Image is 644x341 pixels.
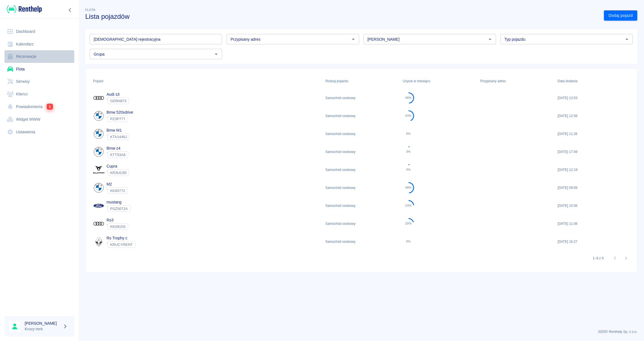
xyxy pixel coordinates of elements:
span: KK85772 [108,189,127,193]
div: 48% [405,96,412,100]
div: Rodzaj pojazdu [322,73,400,89]
div: Przypisany adres [477,73,555,89]
div: 0% [406,240,411,243]
a: Powiadomienia1 [4,100,74,113]
div: Samochód osobowy [322,215,400,233]
div: [DATE] 17:49 [555,143,632,161]
a: Klienci [4,88,74,100]
a: Audi s3 [107,92,119,97]
span: KTT53A8 [108,153,128,157]
a: Rs Trophy c [107,236,127,240]
img: Image [93,128,104,139]
div: Użycie w miesiącu [403,73,430,89]
a: Rs3 [107,218,114,222]
a: Bmw 520xdrive [107,110,133,115]
a: Widget WWW [4,113,74,126]
button: Otwórz [212,50,220,58]
p: 2025 © Renthelp Sp. z o.o. [85,329,637,334]
button: Otwórz [486,35,494,43]
img: Image [93,182,104,193]
span: Flota [85,8,95,12]
a: Flota [4,63,74,75]
div: ` [107,187,128,194]
span: GD5H873 [108,99,129,103]
img: Image [93,200,104,211]
div: [DATE] 11:08 [555,215,632,233]
img: Image [93,110,104,122]
div: 48% [405,186,412,189]
div: [DATE] 12:19 [555,161,632,179]
p: Krucy-rent [25,326,61,332]
div: ` [107,115,133,122]
button: Sort [103,77,111,85]
a: M2 [107,182,112,186]
div: Samochód osobowy [322,233,400,251]
a: Bmw z4 [107,146,121,150]
div: 20% [405,222,412,225]
div: Samochód osobowy [322,143,400,161]
a: Rezerwacje [4,50,74,63]
div: [DATE] 16:27 [555,233,632,251]
span: 1 [47,104,53,110]
div: Samochód osobowy [322,107,400,125]
span: KRUCYRENT [108,242,135,247]
div: Data dodania [558,73,578,89]
div: [DATE] 13:53 [555,89,632,107]
span: KTA1446J [108,135,129,139]
div: Samochód osobowy [322,179,400,197]
div: ` [107,97,129,104]
div: [DATE] 15:56 [555,197,632,215]
div: [DATE] 12:58 [555,107,632,125]
div: 3% [406,150,411,154]
div: 43% [405,114,412,118]
img: Image [93,164,104,175]
div: Użycie w miesiącu [400,73,477,89]
a: Dashboard [4,25,74,38]
div: Przypisany adres [480,73,506,89]
span: PZ3P777 [108,117,128,121]
span: KR3UC85 [108,171,129,175]
div: Samochód osobowy [322,125,400,143]
div: 3% [406,168,411,171]
button: Otwórz [349,35,357,43]
div: Samochód osobowy [322,197,400,215]
div: [DATE] 11:26 [555,125,632,143]
div: ` [107,133,129,140]
div: ` [107,169,129,176]
div: Samochód osobowy [322,161,400,179]
a: Cupra [107,164,117,168]
div: 23% [405,204,412,207]
a: Kalendarz [4,38,74,51]
div: [DATE] 09:09 [555,179,632,197]
button: Zwiń nawigację [66,6,74,14]
img: Renthelp logo [7,4,42,14]
div: Pojazd [93,73,103,89]
img: Image [93,236,104,247]
div: ` [107,205,130,212]
img: Image [93,92,104,104]
div: ` [107,223,128,230]
div: ` [107,241,135,248]
div: Rodzaj pojazdu [325,73,348,89]
span: PSZ5072A [108,207,130,211]
span: KK0915S [108,225,128,229]
a: Ustawienia [4,126,74,138]
h6: [PERSON_NAME] [25,321,61,326]
a: Dodaj pojazd [604,10,637,21]
div: Data dodania [555,73,632,89]
img: Image [93,218,104,229]
h3: Lista pojazdów [85,13,599,20]
a: Bmw M1 [107,128,122,132]
div: Samochód osobowy [322,89,400,107]
div: ` [107,151,128,158]
p: 1–9 z 9 [593,256,604,261]
a: mustang [107,200,121,204]
a: Serwisy [4,75,74,88]
div: 0% [406,132,411,136]
div: Pojazd [90,73,322,89]
img: Image [93,146,104,157]
a: Renthelp logo [4,4,42,14]
button: Otwórz [623,35,631,43]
